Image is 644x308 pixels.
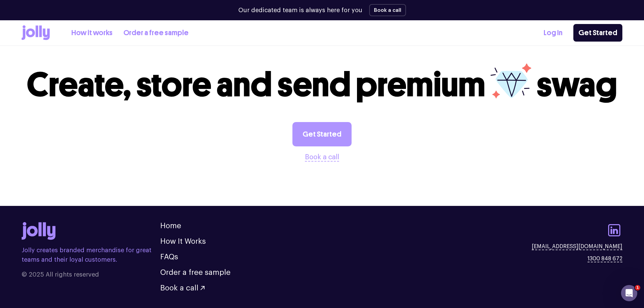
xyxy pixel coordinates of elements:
a: [EMAIL_ADDRESS][DOMAIN_NAME] [532,242,622,251]
a: Get Started [573,24,622,42]
span: swag [536,64,617,105]
a: Log In [544,27,563,39]
button: Book a call [160,284,205,292]
span: 1 [635,285,640,290]
iframe: Intercom live chat [621,285,637,301]
a: Order a free sample [123,27,189,39]
a: 1300 848 672 [588,255,622,263]
span: Book a call [160,284,198,292]
p: Jolly creates branded merchandise for great teams and their loyal customers. [22,245,160,264]
span: Create, store and send premium [27,64,485,105]
button: Book a call [305,152,339,163]
a: Get Started [292,122,352,146]
a: FAQs [160,253,178,261]
p: Our dedicated team is always here for you [238,6,362,15]
a: How it works [71,27,113,39]
button: Book a call [369,4,406,16]
span: © 2025 All rights reserved [22,270,160,279]
a: Home [160,222,181,230]
a: How It Works [160,238,206,245]
a: Order a free sample [160,269,231,276]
